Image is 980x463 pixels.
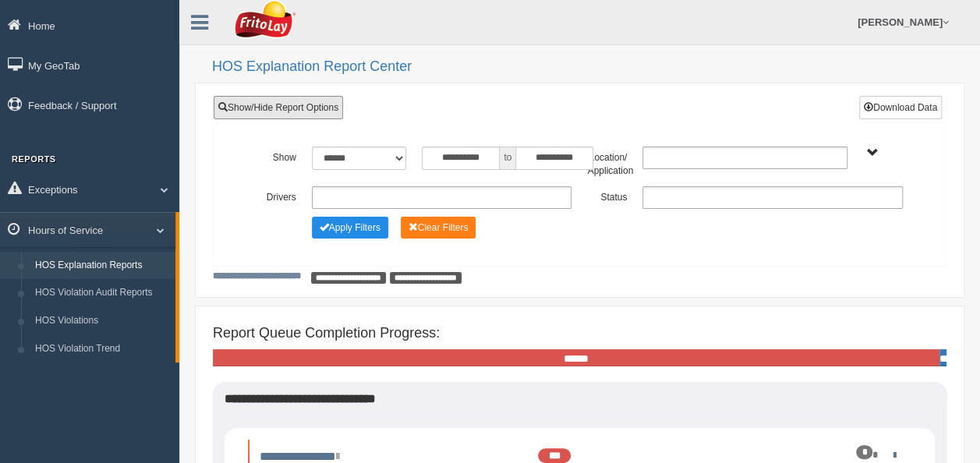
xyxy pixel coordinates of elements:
a: HOS Violation Trend [28,335,175,363]
button: Change Filter Options [312,217,388,239]
label: Show [249,147,304,165]
label: Location/ Application [579,147,635,178]
h4: Report Queue Completion Progress: [213,326,946,341]
span: to [500,147,515,170]
label: Drivers [249,186,304,205]
h2: HOS Explanation Report Center [212,59,964,75]
a: HOS Violations [28,307,175,335]
a: Show/Hide Report Options [214,96,343,119]
button: Download Data [859,96,942,119]
label: Status [579,186,635,205]
a: HOS Explanation Reports [28,252,175,280]
a: HOS Violation Audit Reports [28,279,175,307]
button: Change Filter Options [401,217,476,239]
